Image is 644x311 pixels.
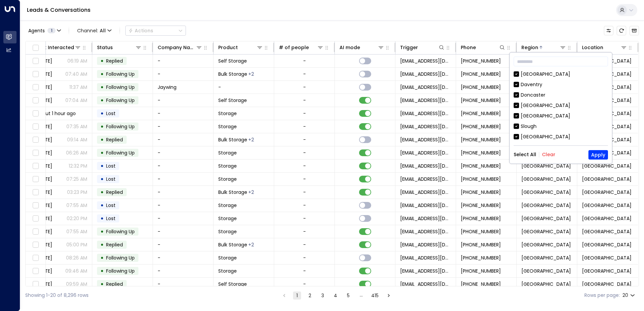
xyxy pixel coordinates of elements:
span: leads@space-station.co.uk [400,163,451,169]
div: Container Storage,Self Storage [248,71,254,77]
button: Go to page 5 [344,291,352,300]
div: - [303,228,306,235]
div: - [303,149,306,156]
div: • [100,81,104,93]
span: leads@space-station.co.uk [400,228,451,235]
span: +447752020063 [461,281,501,287]
div: • [100,173,104,185]
td: - [153,160,214,172]
span: Self Storage [218,281,247,287]
span: Toggle select row [31,254,40,262]
div: • [100,147,104,159]
span: +447585904678 [461,97,501,104]
span: Bulk Storage [218,71,247,77]
div: - [303,268,306,274]
span: Agents [28,28,45,33]
span: Replied [106,189,123,196]
div: # of people [279,43,324,51]
button: Go to page 2 [306,291,314,300]
span: Berkshire [521,241,571,248]
p: 07:55 AM [66,228,87,235]
div: [GEOGRAPHIC_DATA] [514,71,608,78]
span: Toggle select row [31,201,40,210]
td: - [153,265,214,277]
div: AI mode [340,43,360,51]
div: • [100,252,104,264]
span: Bulk Storage [218,136,247,143]
td: - [153,133,214,146]
span: Berkshire [521,228,571,235]
button: Agents1 [25,26,63,35]
span: +447923461429 [461,268,501,274]
div: # of people [279,43,309,51]
span: leads@space-station.co.uk [400,215,451,222]
span: Lost [106,110,116,117]
span: leads@space-station.co.uk [400,149,451,156]
div: 20 [622,290,636,300]
div: Slough [514,123,608,130]
div: Region [521,43,566,51]
span: Toggle select row [31,267,40,275]
span: Toggle select row [31,96,40,105]
div: - [303,189,306,196]
span: Lost [106,202,116,209]
span: leads@space-station.co.uk [400,268,451,274]
span: All [100,28,106,33]
td: - [153,278,214,290]
span: Storage [218,176,237,182]
span: Storage [218,202,237,209]
td: - [153,55,214,67]
div: Actions [128,28,153,34]
div: • [100,134,104,145]
span: Berkshire [521,268,571,274]
button: Select All [514,152,536,157]
p: 07:35 AM [66,123,87,130]
p: 06:19 AM [67,58,87,64]
span: +447768401607 [461,149,501,156]
span: +447477250250 [461,215,501,222]
div: Phone [461,43,506,51]
div: Slough [521,123,537,130]
td: - [153,120,214,133]
button: page 1 [293,291,301,300]
div: [GEOGRAPHIC_DATA] [521,102,570,109]
div: - [303,84,306,91]
span: Toggle select row [31,241,40,249]
div: [GEOGRAPHIC_DATA] [521,133,570,140]
div: - [303,241,306,248]
button: Customize [604,26,613,35]
div: Company Name [158,43,196,51]
div: Trigger [400,43,418,51]
div: Product [218,43,238,51]
span: Toggle select row [31,214,40,223]
span: Channel: [74,26,114,35]
span: Storage [218,215,237,222]
div: Status [97,43,113,51]
button: Clear [542,152,555,157]
div: Phone [461,43,476,51]
span: leads@space-station.co.uk [400,84,451,91]
div: Company Name [158,43,202,51]
div: Container Storage,Self Storage [248,136,254,143]
span: Toggle select row [31,83,40,92]
span: Following Up [106,84,135,91]
div: - [303,202,306,209]
span: Following Up [106,228,135,235]
div: [GEOGRAPHIC_DATA] [521,112,570,119]
div: [GEOGRAPHIC_DATA] [514,102,608,109]
span: +447527848808 [461,58,501,64]
div: Last Interacted [36,43,81,51]
div: • [100,121,104,132]
div: - [303,163,306,169]
span: Replied [106,281,123,287]
span: +447460551665 [461,110,501,117]
p: 03:23 PM [67,189,87,196]
span: Lost [106,215,116,222]
span: Toggle select row [31,57,40,65]
span: leads@space-station.co.uk [400,97,451,104]
div: • [100,55,104,67]
p: 09:14 AM [67,136,87,143]
div: Status [97,43,142,51]
td: - [153,173,214,185]
span: Toggle select row [31,280,40,288]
